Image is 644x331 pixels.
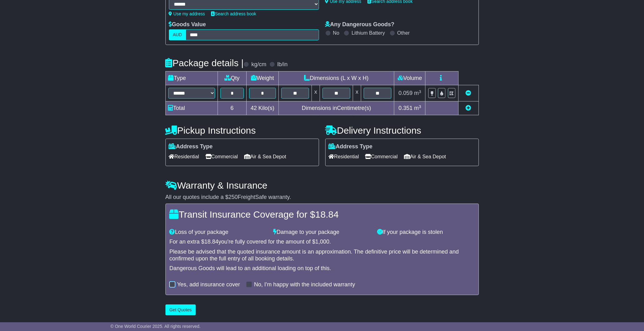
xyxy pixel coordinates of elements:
[218,72,247,85] td: Qty
[111,324,201,329] span: © One World Courier 2025. All rights reserved.
[466,105,471,111] a: Add new item
[278,72,394,85] td: Dimensions (L x W x H)
[315,239,329,245] span: 1,000
[166,229,270,236] div: Loss of your package
[177,281,240,288] label: Yes, add insurance cover
[211,11,256,16] a: Search address book
[351,30,385,36] label: Lithium Battery
[325,125,479,136] h4: Delivery Instructions
[466,90,471,96] a: Remove this item
[205,152,238,161] span: Commercial
[170,239,475,245] div: For an extra $ you're fully covered for the amount of $ .
[247,101,279,115] td: Kilo(s)
[165,125,319,136] h4: Pickup Instructions
[170,249,475,262] div: Please be advised that the quoted insurance amount is an approximation. The definitive price will...
[165,194,479,201] div: All our quotes include a $ FreightSafe warranty.
[170,265,475,272] div: Dangerous Goods will lead to an additional loading on top of this.
[419,104,421,109] sup: 3
[333,30,339,36] label: No
[277,61,288,68] label: lb/in
[165,304,196,315] button: Get Quotes
[251,105,257,111] span: 42
[325,21,395,28] label: Any Dangerous Goods?
[329,143,373,150] label: Address Type
[397,30,410,36] label: Other
[329,152,359,161] span: Residential
[414,105,421,111] span: m
[165,72,218,85] td: Type
[419,89,421,94] sup: 3
[399,90,413,96] span: 0.059
[169,143,213,150] label: Address Type
[169,21,206,28] label: Goods Value
[165,180,479,190] h4: Warranty & Insurance
[247,72,279,85] td: Weight
[315,209,339,220] span: 18.84
[270,229,374,236] div: Damage to your package
[414,90,421,96] span: m
[169,152,199,161] span: Residential
[404,152,446,161] span: Air & Sea Depot
[170,209,475,220] h4: Transit Insurance Coverage for $
[312,85,320,101] td: x
[278,101,394,115] td: Dimensions in Centimetre(s)
[254,281,355,288] label: No, I'm happy with the included warranty
[399,105,413,111] span: 0.351
[218,101,247,115] td: 6
[204,239,219,245] span: 18.84
[169,11,205,16] a: Use my address
[229,194,238,200] span: 250
[165,58,244,68] h4: Package details |
[365,152,398,161] span: Commercial
[244,152,286,161] span: Air & Sea Depot
[165,101,218,115] td: Total
[374,229,478,236] div: If your package is stolen
[394,72,425,85] td: Volume
[353,85,361,101] td: x
[169,29,186,40] label: AUD
[251,61,266,68] label: kg/cm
